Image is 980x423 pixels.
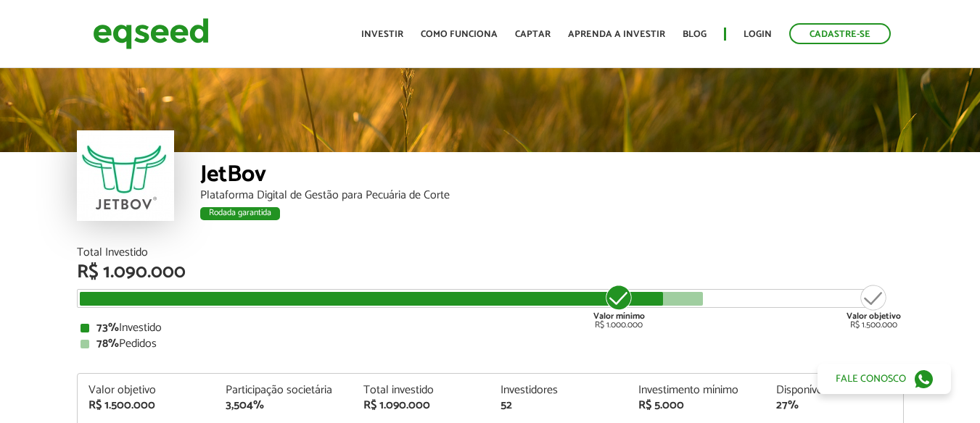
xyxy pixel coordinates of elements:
[501,385,617,396] div: Investidores
[501,400,617,411] div: 52
[93,14,209,53] img: EqSeed
[226,400,342,411] div: 3,504%
[421,30,498,39] a: Como funciona
[77,263,904,282] div: R$ 1.090.000
[81,338,900,350] div: Pedidos
[88,385,205,396] div: Valor objetivo
[593,309,645,323] strong: Valor mínimo
[789,23,891,44] a: Cadastre-se
[77,247,904,259] div: Total Investido
[818,364,951,394] a: Fale conosco
[515,30,551,39] a: Captar
[592,283,646,330] div: R$ 1.000.000
[776,400,892,411] div: 27%
[361,30,403,39] a: Investir
[568,30,665,39] a: Aprenda a investir
[683,30,707,39] a: Blog
[200,190,904,201] div: Plataforma Digital de Gestão para Pecuária de Corte
[847,309,901,323] strong: Valor objetivo
[226,385,342,396] div: Participação societária
[200,163,904,190] div: JetBov
[847,283,901,330] div: R$ 1.500.000
[638,385,754,396] div: Investimento mínimo
[744,30,772,39] a: Login
[88,400,205,411] div: R$ 1.500.000
[96,334,119,353] strong: 78%
[363,385,479,396] div: Total investido
[638,400,754,411] div: R$ 5.000
[200,207,280,220] div: Rodada garantida
[363,400,479,411] div: R$ 1.090.000
[96,318,119,338] strong: 73%
[81,322,900,334] div: Investido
